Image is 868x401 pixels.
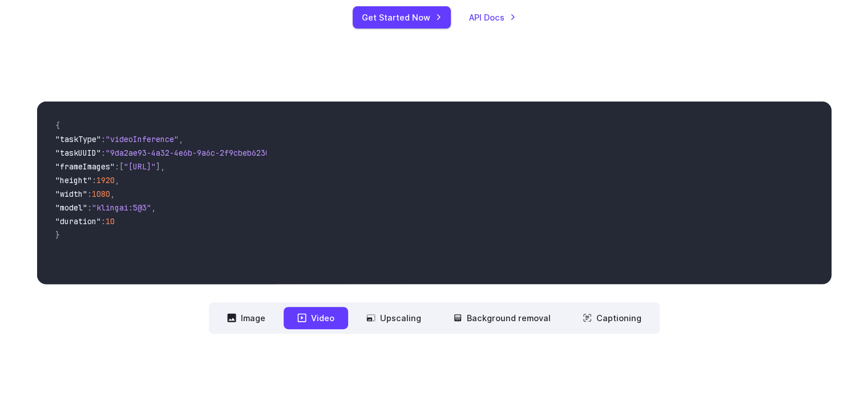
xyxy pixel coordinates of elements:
[110,189,115,199] span: ,
[160,161,165,172] span: ,
[101,134,106,144] span: :
[151,202,156,213] span: ,
[115,175,119,185] span: ,
[124,161,156,172] span: "[URL]"
[55,189,87,199] span: "width"
[569,307,655,329] button: Captioning
[55,216,101,226] span: "duration"
[101,216,106,226] span: :
[115,161,119,172] span: :
[469,11,516,24] a: API Docs
[92,175,96,185] span: :
[439,307,564,329] button: Background removal
[55,134,101,144] span: "taskType"
[353,6,451,29] a: Get Started Now
[106,216,115,226] span: 10
[179,134,183,144] span: ,
[213,307,279,329] button: Image
[156,161,160,172] span: ]
[55,175,92,185] span: "height"
[92,202,151,213] span: "klingai:5@3"
[96,175,115,185] span: 1920
[353,307,435,329] button: Upscaling
[55,230,60,240] span: }
[87,202,92,213] span: :
[106,148,279,158] span: "9da2ae93-4a32-4e6b-9a6c-2f9cbeb62301"
[284,307,348,329] button: Video
[55,120,60,131] span: {
[55,161,115,172] span: "frameImages"
[92,189,110,199] span: 1080
[55,202,87,213] span: "model"
[55,148,101,158] span: "taskUUID"
[106,134,179,144] span: "videoInference"
[87,189,92,199] span: :
[119,161,124,172] span: [
[101,148,106,158] span: :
